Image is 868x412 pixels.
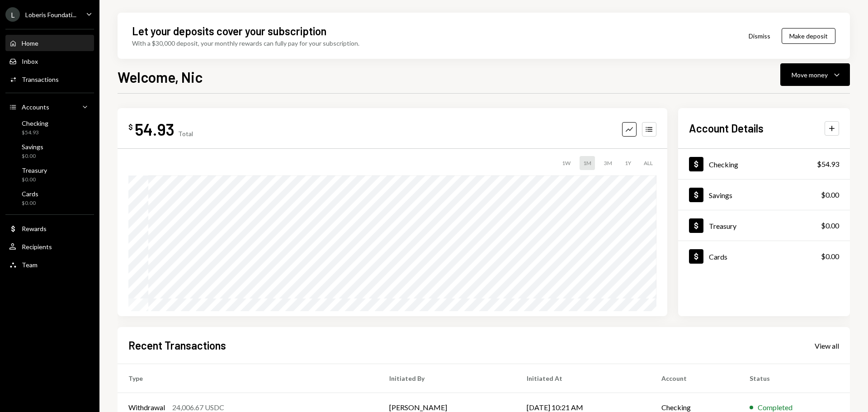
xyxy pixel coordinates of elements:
[516,364,651,393] th: Initiated At
[132,24,326,38] div: Let your deposits cover your subscription
[678,149,850,179] a: Checking$54.93
[678,180,850,210] a: Savings$0.00
[5,238,94,255] a: Recipients
[22,176,47,184] div: $0.00
[22,243,52,251] div: Recipients
[5,164,94,185] a: Treasury$0.00
[621,156,635,170] div: 1Y
[118,68,203,86] h1: Welcome, Nic
[132,38,359,48] div: With a $30,000 deposit, your monthly rewards can fully pay for your subscription.
[782,28,835,44] button: Make deposit
[640,156,656,170] div: ALL
[737,25,782,47] button: Dismiss
[792,70,828,80] div: Move money
[22,76,59,83] div: Transactions
[25,11,76,19] div: Loberis Foundati...
[780,63,850,86] button: Move money
[821,251,839,262] div: $0.00
[651,364,739,393] th: Account
[689,121,764,136] h2: Account Details
[22,152,43,160] div: $0.00
[709,252,727,261] div: Cards
[815,341,839,350] a: View all
[5,187,94,209] a: Cards$0.00
[817,159,839,170] div: $54.93
[821,189,839,200] div: $0.00
[22,39,38,47] div: Home
[22,225,47,232] div: Rewards
[22,190,38,198] div: Cards
[22,129,48,137] div: $54.93
[378,364,515,393] th: Initiated By
[22,57,38,65] div: Inbox
[22,103,49,111] div: Accounts
[5,35,94,51] a: Home
[739,364,850,393] th: Status
[600,156,616,170] div: 3M
[128,338,226,353] h2: Recent Transactions
[815,341,839,350] div: View all
[22,199,38,207] div: $0.00
[5,71,94,87] a: Transactions
[678,241,850,271] a: Cards$0.00
[128,123,133,132] div: $
[709,222,736,230] div: Treasury
[178,130,193,137] div: Total
[709,160,738,169] div: Checking
[580,156,595,170] div: 1M
[118,364,378,393] th: Type
[135,119,175,139] div: 54.93
[5,220,94,237] a: Rewards
[558,156,574,170] div: 1W
[5,99,94,115] a: Accounts
[22,119,48,127] div: Checking
[22,261,38,269] div: Team
[5,53,94,69] a: Inbox
[5,256,94,273] a: Team
[709,191,732,199] div: Savings
[678,210,850,241] a: Treasury$0.00
[22,143,43,151] div: Savings
[5,140,94,162] a: Savings$0.00
[5,117,94,138] a: Checking$54.93
[5,7,20,22] div: L
[821,220,839,231] div: $0.00
[22,166,47,174] div: Treasury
